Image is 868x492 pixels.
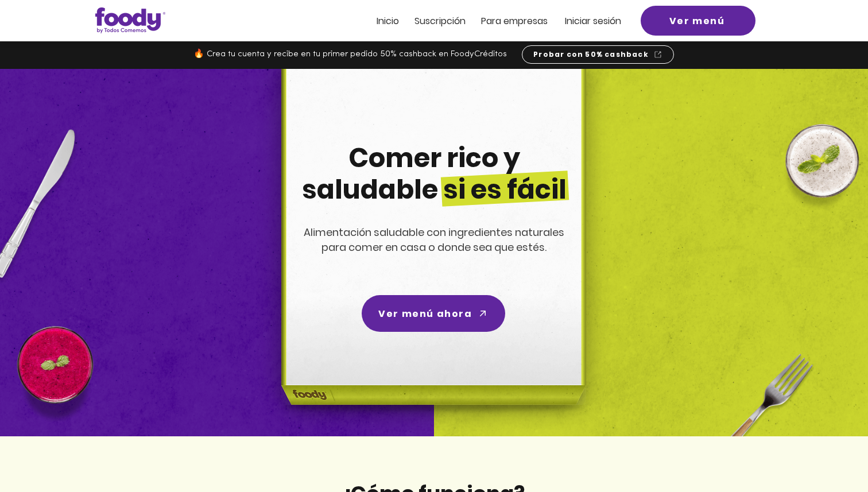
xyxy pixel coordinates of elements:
[492,14,548,28] span: ra empresas
[565,16,621,26] a: Iniciar sesión
[377,16,399,26] a: Inicio
[533,49,649,60] span: Probar con 50% cashback
[95,7,165,33] img: Logo_Foody V2.0.0 (3).png
[362,295,505,332] a: Ver menú ahora
[522,45,674,64] a: Probar con 50% cashback
[249,69,614,436] img: headline-center-compress.png
[377,14,399,28] span: Inicio
[414,16,466,26] a: Suscripción
[302,140,567,208] span: Comer rico y saludable si es fácil
[414,14,466,28] span: Suscripción
[481,14,492,28] span: Pa
[565,14,621,28] span: Iniciar sesión
[378,307,472,321] span: Ver menú ahora
[641,6,755,36] a: Ver menú
[304,225,564,254] span: Alimentación saludable con ingredientes naturales para comer en casa o donde sea que estés.
[801,425,857,481] iframe: Messagebird Livechat Widget
[669,14,725,28] span: Ver menú
[481,16,548,26] a: Para empresas
[95,94,382,381] img: left-dish-compress.png
[193,50,507,59] span: 🔥 Crea tu cuenta y recibe en tu primer pedido 50% cashback en FoodyCréditos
